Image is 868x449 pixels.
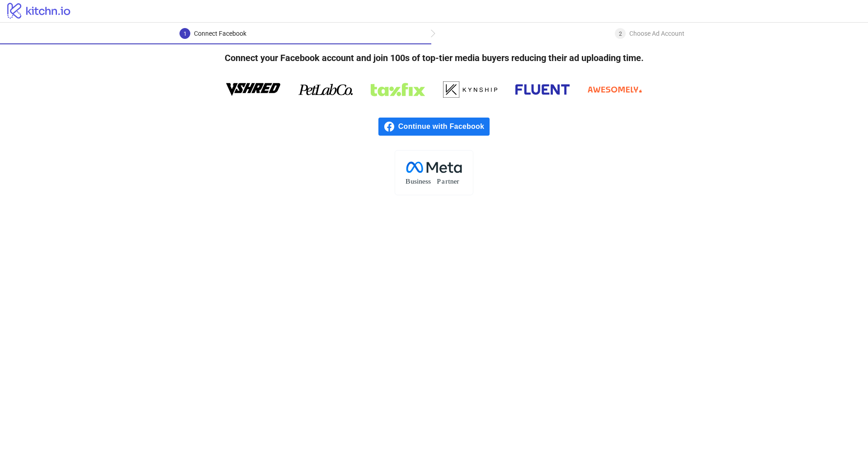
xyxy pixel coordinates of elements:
[406,177,410,185] tspan: B
[448,177,459,185] tspan: tner
[437,177,441,185] tspan: P
[194,28,246,39] div: Connect Facebook
[445,177,448,185] tspan: r
[410,177,431,185] tspan: usiness
[184,31,187,37] span: 1
[629,28,684,39] div: Choose Ad Account
[619,31,622,37] span: 2
[398,118,490,136] span: Continue with Facebook
[210,44,658,71] h4: Connect your Facebook account and join 100s of top-tier media buyers reducing their ad uploading ...
[378,118,490,136] a: Continue with Facebook
[442,177,445,185] tspan: a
